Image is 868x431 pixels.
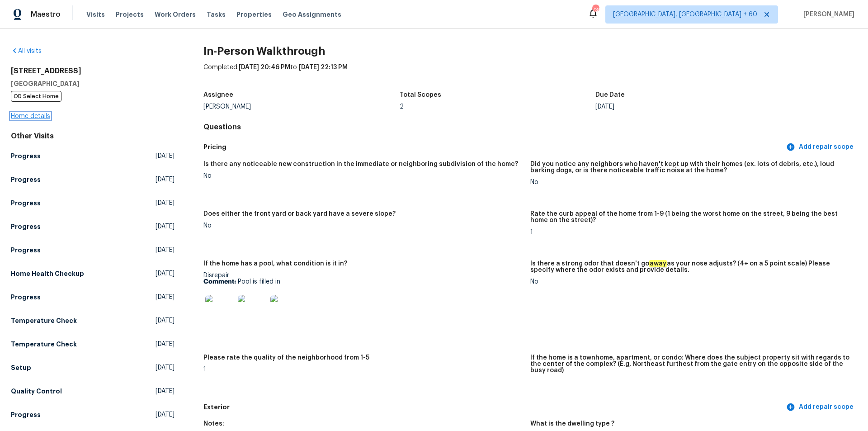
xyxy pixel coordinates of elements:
[11,407,175,423] a: Progress[DATE]
[530,421,614,427] h5: What is the dwelling type ?
[784,399,857,416] button: Add repair scope
[156,199,175,208] span: [DATE]
[11,66,175,76] h2: [STREET_ADDRESS]
[156,410,175,419] span: [DATE]
[86,10,105,19] span: Visits
[788,402,854,413] span: Add repair scope
[11,222,41,231] h5: Progress
[155,10,196,19] span: Work Orders
[156,222,175,231] span: [DATE]
[11,246,41,255] h5: Progress
[11,410,41,419] h5: Progress
[800,10,854,19] span: [PERSON_NAME]
[203,403,784,412] h5: Exterior
[156,363,175,372] span: [DATE]
[784,139,857,156] button: Add repair scope
[11,171,175,188] a: Progress[DATE]
[11,387,62,396] h5: Quality Control
[11,132,175,141] div: Other Visits
[400,104,596,110] div: 2
[156,293,175,302] span: [DATE]
[530,355,850,374] h5: If the home is a townhome, apartment, or condo: Where does the subject property sit with regards ...
[203,366,523,373] div: 1
[11,316,77,325] h5: Temperature Check
[156,175,175,184] span: [DATE]
[156,246,175,255] span: [DATE]
[203,123,857,132] h4: Questions
[207,11,226,18] span: Tasks
[11,175,41,184] h5: Progress
[116,10,144,19] span: Projects
[203,173,523,179] div: No
[11,242,175,258] a: Progress[DATE]
[11,48,42,54] a: All visits
[203,421,224,427] h5: Notes:
[11,148,175,164] a: Progress[DATE]
[299,64,348,71] span: [DATE] 22:13 PM
[203,272,523,329] div: Disrepair
[203,104,400,110] div: [PERSON_NAME]
[530,179,850,185] div: No
[613,10,757,19] span: [GEOGRAPHIC_DATA], [GEOGRAPHIC_DATA] + 60
[11,293,41,302] h5: Progress
[649,260,667,267] em: away
[11,218,175,235] a: Progress[DATE]
[31,10,61,19] span: Maestro
[11,195,175,211] a: Progress[DATE]
[530,161,850,174] h5: Did you notice any neighbors who haven't kept up with their homes (ex. lots of debris, etc.), lou...
[11,383,175,399] a: Quality Control[DATE]
[530,279,850,285] div: No
[203,92,233,98] h5: Assignee
[203,279,236,285] b: Comment:
[156,269,175,278] span: [DATE]
[530,211,850,223] h5: Rate the curb appeal of the home from 1-9 (1 being the worst home on the street, 9 being the best...
[239,64,290,71] span: [DATE] 20:46 PM
[11,79,175,88] h5: [GEOGRAPHIC_DATA]
[156,316,175,325] span: [DATE]
[203,355,369,361] h5: Please rate the quality of the neighborhood from 1-5
[11,113,50,119] a: Home details
[203,142,784,152] h5: Pricing
[530,229,850,235] div: 1
[788,142,854,153] span: Add repair scope
[156,387,175,396] span: [DATE]
[11,152,41,161] h5: Progress
[530,260,850,273] h5: Is there a strong odor that doesn't go as your nose adjusts? (4+ on a 5 point scale) Please speci...
[595,92,625,98] h5: Due Date
[203,211,396,217] h5: Does either the front yard or back yard have a severe slope?
[203,47,857,56] h2: In-Person Walkthrough
[11,91,61,102] span: OD Select Home
[11,340,77,349] h5: Temperature Check
[203,260,347,267] h5: If the home has a pool, what condition is it in?
[11,269,84,278] h5: Home Health Checkup
[203,63,857,86] div: Completed: to
[203,223,523,229] div: No
[11,199,41,208] h5: Progress
[11,363,31,372] h5: Setup
[156,152,175,161] span: [DATE]
[156,340,175,349] span: [DATE]
[11,265,175,282] a: Home Health Checkup[DATE]
[400,92,441,98] h5: Total Scopes
[203,161,518,167] h5: Is there any noticeable new construction in the immediate or neighboring subdivision of the home?
[236,10,272,19] span: Properties
[11,313,175,329] a: Temperature Check[DATE]
[11,289,175,305] a: Progress[DATE]
[11,360,175,376] a: Setup[DATE]
[203,279,523,285] p: Pool is filled in
[283,10,341,19] span: Geo Assignments
[11,336,175,352] a: Temperature Check[DATE]
[592,5,599,14] div: 736
[595,104,792,110] div: [DATE]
